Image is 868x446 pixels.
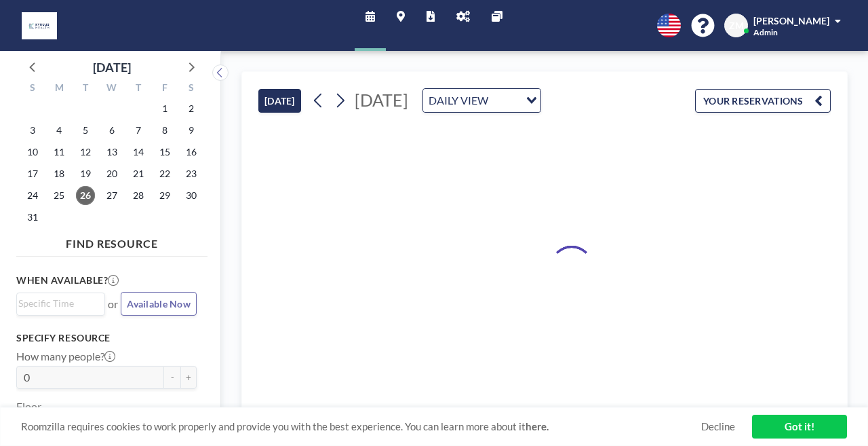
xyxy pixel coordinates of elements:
[129,121,148,140] span: Thursday, August 7, 2025
[125,80,151,98] div: T
[426,92,491,109] span: DAILY VIEW
[76,186,95,205] span: Tuesday, August 26, 2025
[155,143,174,162] span: Friday, August 15, 2025
[129,186,148,205] span: Thursday, August 28, 2025
[355,90,408,110] span: [DATE]
[164,366,180,389] button: -
[182,99,201,118] span: Saturday, August 2, 2025
[23,208,42,227] span: Sunday, August 31, 2025
[102,186,121,205] span: Wednesday, August 27, 2025
[102,164,121,183] span: Wednesday, August 20, 2025
[129,164,148,183] span: Thursday, August 21, 2025
[76,164,95,183] span: Tuesday, August 19, 2025
[16,231,208,250] h4: FIND RESOURCE
[102,143,121,162] span: Wednesday, August 13, 2025
[76,121,95,140] span: Tuesday, August 5, 2025
[155,99,174,118] span: Friday, August 1, 2025
[752,415,847,439] a: Got it!
[16,332,197,344] h3: Specify resource
[22,12,57,39] img: organization-logo
[695,89,831,113] button: YOUR RESERVATIONS
[99,80,125,98] div: W
[50,143,68,162] span: Monday, August 11, 2025
[121,292,197,316] button: Available Now
[23,186,42,205] span: Sunday, August 24, 2025
[178,80,204,98] div: S
[127,298,191,310] span: Available Now
[182,143,201,162] span: Saturday, August 16, 2025
[155,186,174,205] span: Friday, August 29, 2025
[23,143,42,162] span: Sunday, August 10, 2025
[50,121,68,140] span: Monday, August 4, 2025
[182,164,201,183] span: Saturday, August 23, 2025
[108,297,118,311] span: or
[21,420,701,433] span: Roomzilla requires cookies to work properly and provide you with the best experience. You can lea...
[155,164,174,183] span: Friday, August 22, 2025
[102,121,121,140] span: Wednesday, August 6, 2025
[753,27,778,37] span: Admin
[182,121,201,140] span: Saturday, August 9, 2025
[155,121,174,140] span: Friday, August 8, 2025
[16,400,41,413] label: Floor
[50,186,68,205] span: Monday, August 25, 2025
[17,293,104,314] div: Search for option
[46,80,73,98] div: M
[18,296,97,311] input: Search for option
[423,89,540,112] div: Search for option
[258,89,301,113] button: [DATE]
[20,80,46,98] div: S
[23,121,42,140] span: Sunday, August 3, 2025
[729,20,744,32] span: ZM
[76,143,95,162] span: Tuesday, August 12, 2025
[701,420,735,433] a: Decline
[50,164,68,183] span: Monday, August 18, 2025
[129,143,148,162] span: Thursday, August 14, 2025
[93,58,131,77] div: [DATE]
[492,92,518,109] input: Search for option
[180,366,197,389] button: +
[16,350,115,363] label: How many people?
[526,420,549,432] a: here.
[182,186,201,205] span: Saturday, August 30, 2025
[753,15,829,26] span: [PERSON_NAME]
[23,164,42,183] span: Sunday, August 17, 2025
[151,80,178,98] div: F
[73,80,99,98] div: T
